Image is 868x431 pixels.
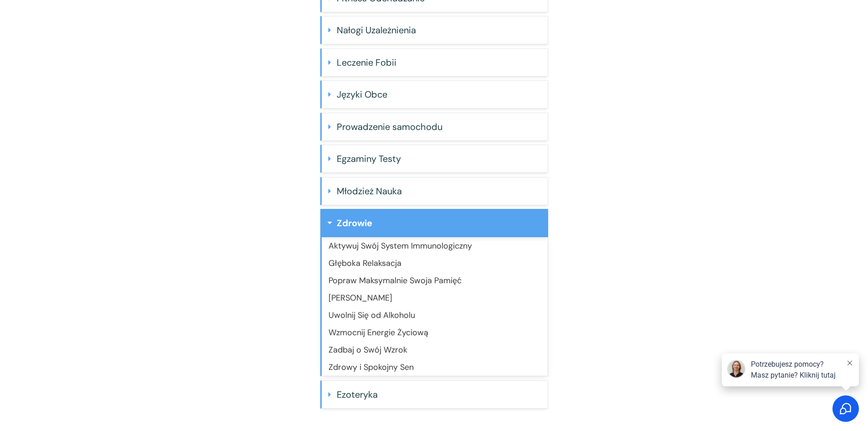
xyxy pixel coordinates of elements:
[337,385,541,404] h4: Ezoteryka
[329,240,472,251] a: Aktywuj Swój System Immunologiczny
[329,344,407,355] a: Zadbaj o Swój Wzrok
[337,21,541,39] h4: Nałogi Uzależnienia
[337,150,541,168] h4: Egzaminy Testy
[329,362,414,373] a: Zdrowy i Spokojny Sen
[329,310,415,321] a: Uwolnij Się od Alkoholu
[329,327,428,338] a: Wzmocnij Energie Życiową
[337,118,541,136] h4: Prowadzenie samochodu
[337,85,541,104] h4: Języki Obce
[337,214,541,232] h4: Zdrowie
[329,258,401,269] a: Głęboka Relaksacja
[337,53,541,72] h4: Leczenie Fobii
[337,182,541,200] h4: Młodzież Nauka
[329,292,392,303] a: [PERSON_NAME]
[329,275,462,286] a: Popraw Maksymalnie Swoja Pamięć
